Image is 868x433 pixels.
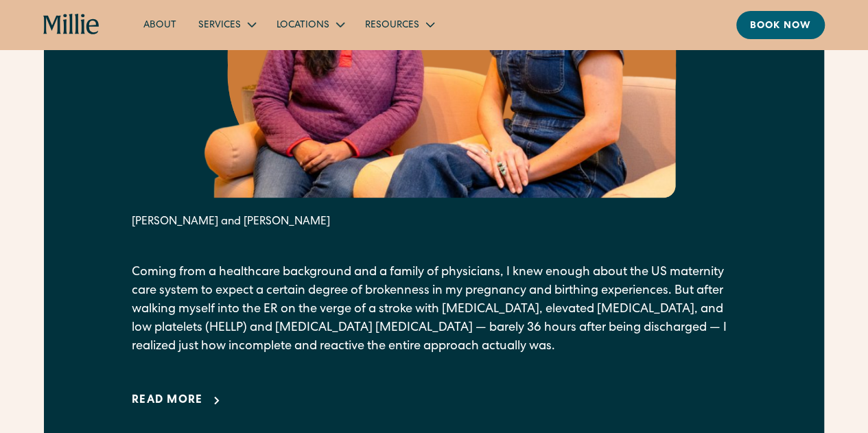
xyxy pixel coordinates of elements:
[198,19,241,33] div: Services
[736,11,825,39] a: Book now
[750,19,811,34] div: Book now
[132,393,225,409] a: Read more
[365,19,419,33] div: Resources
[132,13,187,36] a: About
[277,19,329,33] div: Locations
[266,13,354,36] div: Locations
[43,14,99,36] a: home
[187,13,266,36] div: Services
[132,214,736,231] div: [PERSON_NAME] and [PERSON_NAME]
[132,393,203,409] div: Read more
[354,13,444,36] div: Resources
[132,264,736,356] p: Coming from a healthcare background and a family of physicians, I knew enough about the US matern...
